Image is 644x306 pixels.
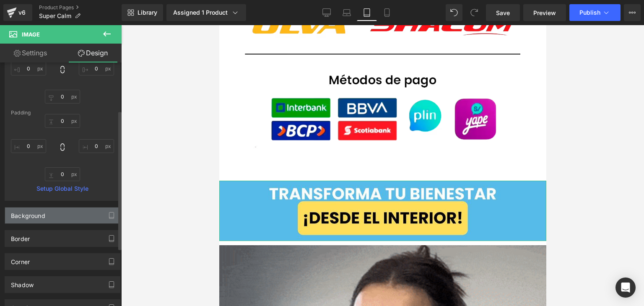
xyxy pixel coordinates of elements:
[11,207,45,219] div: Background
[533,8,556,17] span: Preview
[446,4,462,21] button: Undo
[79,62,114,75] input: 0
[579,9,600,16] span: Publish
[337,4,357,21] a: Laptop
[11,62,46,75] input: 0
[377,4,397,21] a: Mobile
[317,4,337,21] a: Desktop
[45,167,80,181] input: 0
[39,13,71,19] span: Super Calm
[17,7,27,18] div: v6
[624,4,641,21] button: More
[496,8,510,17] span: Save
[466,4,483,21] button: Redo
[615,277,636,298] div: Open Intercom Messenger
[569,4,621,21] button: Publish
[11,139,46,153] input: 0
[22,31,40,38] span: Image
[11,231,30,242] div: Border
[62,44,123,62] a: Design
[11,185,114,192] a: Setup Global Style
[11,254,30,265] div: Corner
[79,139,114,153] input: 0
[3,4,32,21] a: v6
[45,90,80,104] input: 0
[173,8,239,17] div: Assigned 1 Product
[11,110,114,116] div: Padding
[39,4,122,11] a: Product Pages
[138,9,157,16] span: Library
[45,114,80,128] input: 0
[357,4,377,21] a: Tablet
[122,4,163,21] a: New Library
[11,277,34,288] div: Shadow
[523,4,566,21] a: Preview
